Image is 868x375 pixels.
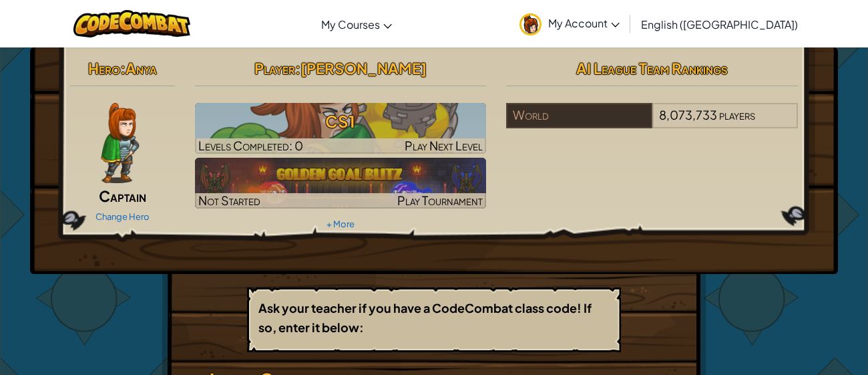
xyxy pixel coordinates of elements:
a: English ([GEOGRAPHIC_DATA]) [634,6,805,42]
img: CodeCombat logo [73,10,190,37]
span: Not Started [198,193,260,208]
span: Play Tournament [397,193,483,208]
img: Golden Goal [195,158,487,209]
a: + More [327,219,355,229]
span: Hero [88,59,120,78]
span: players [719,107,755,122]
span: : [120,59,126,78]
span: [PERSON_NAME] [300,59,427,78]
a: Change Hero [95,211,150,222]
span: Anya [126,59,157,78]
span: My Courses [321,17,380,31]
h3: CS1 [195,106,487,136]
span: My Account [548,16,620,30]
span: 8,073,733 [659,107,717,122]
div: World [506,103,652,128]
span: AI League Team Rankings [576,59,728,78]
span: : [295,59,300,78]
span: Player [254,59,295,78]
a: My Account [513,3,626,45]
a: Play Next Level [195,103,487,154]
img: captain-pose.png [101,103,139,183]
a: Not StartedPlay Tournament [195,158,487,209]
a: My Courses [314,6,399,42]
b: Ask your teacher if you have a CodeCombat class code! If so, enter it below: [258,300,592,335]
span: Levels Completed: 0 [198,138,303,153]
span: Play Next Level [405,138,483,153]
img: avatar [519,13,541,35]
span: English ([GEOGRAPHIC_DATA]) [641,17,798,31]
span: Captain [99,186,146,205]
img: CS1 [195,103,487,154]
a: World8,073,733players [506,116,798,131]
